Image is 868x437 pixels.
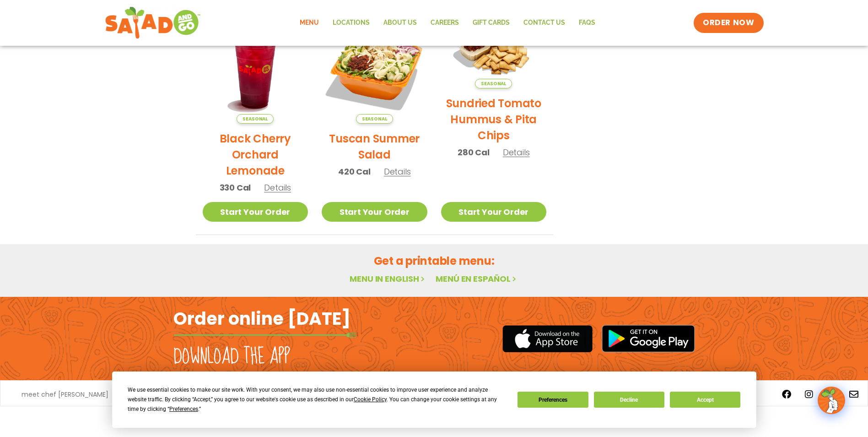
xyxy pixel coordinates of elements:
[173,344,290,370] h2: Download the app
[173,307,350,330] h2: Order online [DATE]
[105,5,201,41] img: new-SAG-logo-768×292
[322,202,427,222] a: Start Your Order
[502,324,593,354] img: appstore
[264,182,291,193] span: Details
[518,392,588,408] button: Preferences
[220,181,251,194] span: 330 Cal
[441,18,547,89] img: Product photo for Sundried Tomato Hummus & Pita Chips
[503,147,530,158] span: Details
[703,17,754,28] span: ORDER NOW
[424,12,466,33] a: Careers
[441,202,547,222] a: Start Your Order
[322,131,427,163] h2: Tuscan Summer Salad
[128,385,507,414] div: We use essential cookies to make our site work. With your consent, we may also use non-essential ...
[196,253,673,269] h2: Get a printable menu:
[354,396,387,403] span: Cookie Policy
[326,12,377,33] a: Locations
[350,273,426,284] a: Menu in English
[819,388,844,413] img: wpChatIcon
[602,325,695,352] img: google_play
[694,13,763,33] a: ORDER NOW
[377,12,424,33] a: About Us
[458,146,490,158] span: 280 Cal
[293,12,602,33] nav: Menu
[338,165,371,178] span: 420 Cal
[112,371,756,428] div: Cookie Consent Prompt
[517,12,572,33] a: Contact Us
[293,12,326,33] a: Menu
[203,18,308,124] img: Product photo for Black Cherry Orchard Lemonade
[384,166,411,177] span: Details
[572,12,602,33] a: FAQs
[436,273,518,284] a: Menú en español
[22,391,108,398] a: meet chef [PERSON_NAME]
[594,392,664,408] button: Decline
[466,12,517,33] a: GIFT CARDS
[356,114,393,124] span: Seasonal
[441,95,547,143] h2: Sundried Tomato Hummus & Pita Chips
[670,392,740,408] button: Accept
[173,333,356,338] img: fork
[475,79,512,88] span: Seasonal
[322,18,427,124] img: Product photo for Tuscan Summer Salad
[203,202,308,222] a: Start Your Order
[203,131,308,179] h2: Black Cherry Orchard Lemonade
[237,114,274,124] span: Seasonal
[169,406,198,412] span: Preferences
